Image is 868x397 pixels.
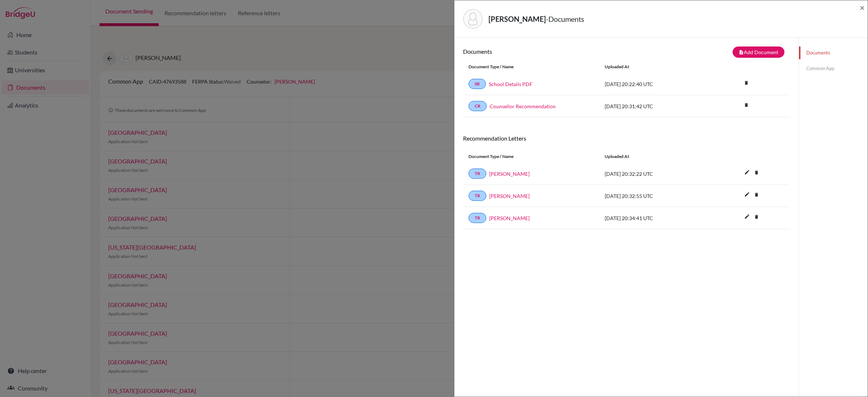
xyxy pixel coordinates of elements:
i: delete [741,77,752,88]
a: Documents [799,46,868,59]
div: Document Type / Name [463,64,599,70]
div: Document Type / Name [463,153,599,160]
a: [PERSON_NAME] [489,170,530,178]
button: Close [860,3,865,12]
i: delete [741,100,752,110]
span: - Documents [546,15,584,23]
button: edit [741,190,753,200]
i: edit [741,211,753,222]
div: Uploaded at [599,153,708,160]
i: delete [751,189,762,200]
a: CR [469,101,487,111]
a: delete [741,101,752,110]
a: delete [751,190,762,200]
i: note_add [739,50,744,55]
div: [DATE] 20:22:40 UTC [599,80,708,88]
h6: Recommendation Letters [463,135,790,142]
button: edit [741,212,753,223]
span: [DATE] 20:34:41 UTC [605,215,653,221]
button: edit [741,167,753,178]
i: edit [741,166,753,178]
a: TR [469,169,486,179]
i: delete [751,167,762,178]
a: delete [751,212,762,222]
div: [DATE] 20:31:42 UTC [599,102,708,110]
a: [PERSON_NAME] [489,192,530,200]
a: TR [469,191,486,201]
i: delete [751,211,762,222]
i: edit [741,189,753,200]
span: [DATE] 20:32:55 UTC [605,193,653,199]
h6: Documents [463,48,626,55]
span: × [860,2,865,13]
strong: [PERSON_NAME] [488,15,546,23]
span: [DATE] 20:32:22 UTC [605,171,653,177]
a: [PERSON_NAME] [489,214,530,222]
a: Counsellor Recommendation [490,102,556,110]
a: School Details PDF [489,80,532,88]
button: note_addAdd Document [733,46,784,58]
a: TR [469,213,486,223]
a: delete [741,78,752,88]
a: SR [469,79,486,89]
a: delete [751,168,762,178]
div: Uploaded at [599,64,708,70]
a: Common App [799,62,868,75]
